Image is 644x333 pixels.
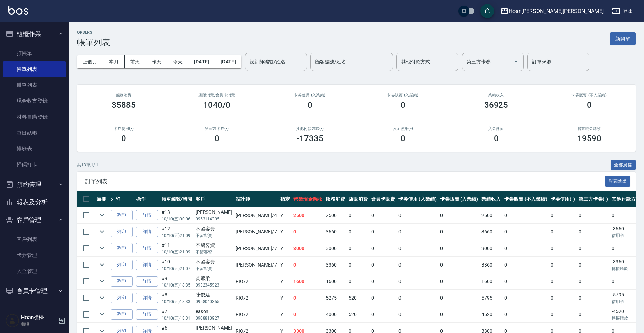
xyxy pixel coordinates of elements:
td: Y [279,224,292,240]
h3: 0 [215,134,219,143]
h3: 0 [494,134,499,143]
p: 櫃檯 [21,321,56,327]
td: 0 [438,290,480,306]
a: 排班表 [3,141,66,157]
th: 會員卡販賣 [370,191,397,207]
div: 不留客資 [196,225,232,232]
p: 不留客資 [196,249,232,255]
td: 0 [438,240,480,257]
button: 報表匯出 [605,176,631,187]
th: 操作 [134,191,160,207]
a: 材料自購登錄 [3,109,66,125]
a: 打帳單 [3,45,66,61]
th: 卡券使用 (入業績) [397,191,438,207]
td: 0 [370,240,397,257]
td: Y [279,257,292,273]
td: 0 [397,273,438,290]
button: 新開單 [610,32,636,45]
button: Hoar [PERSON_NAME][PERSON_NAME] [498,4,606,18]
th: 客戶 [194,191,234,207]
h2: 卡券販賣 (入業績) [365,93,441,97]
td: 3000 [292,240,324,257]
a: 新開單 [610,35,636,42]
button: 會員卡管理 [3,282,66,300]
td: 0 [438,273,480,290]
h3: 0 [121,134,126,143]
button: 報表及分析 [3,193,66,211]
td: 0 [577,273,610,290]
td: 0 [502,273,549,290]
td: 0 [549,207,577,223]
button: expand row [97,309,107,320]
th: 卡券販賣 (不入業績) [502,191,549,207]
h2: 卡券販賣 (不入業績) [551,93,627,97]
td: [PERSON_NAME] /4 [234,207,279,223]
button: 列印 [111,260,133,270]
h2: 第三方卡券(-) [178,126,255,131]
div: Hoar [PERSON_NAME][PERSON_NAME] [509,7,604,15]
button: 列印 [111,227,133,237]
td: 0 [549,240,577,257]
h3: 19590 [577,134,601,143]
div: [PERSON_NAME] [196,324,232,332]
th: 指定 [279,191,292,207]
td: 5795 [480,290,502,306]
th: 營業現金應收 [292,191,324,207]
td: 0 [502,306,549,323]
th: 卡券使用(-) [549,191,577,207]
button: 全部展開 [611,160,636,170]
h2: 入金使用(-) [365,126,441,131]
td: 0 [292,290,324,306]
td: 0 [292,306,324,323]
td: 0 [502,290,549,306]
a: 客戶列表 [3,231,66,247]
td: [PERSON_NAME] /7 [234,257,279,273]
td: 0 [577,290,610,306]
div: [PERSON_NAME] [196,209,232,216]
img: Person [6,314,19,327]
h5: Hoar櫃檯 [21,314,56,321]
td: 0 [292,224,324,240]
h2: 入金儲值 [458,126,534,131]
td: 3000 [324,240,347,257]
td: 2500 [292,207,324,223]
th: 帳單編號/時間 [160,191,194,207]
div: 黃馨柔 [196,275,232,282]
button: 今天 [167,55,189,68]
button: 櫃檯作業 [3,25,66,43]
td: #8 [160,290,194,306]
td: 0 [577,207,610,223]
th: 設計師 [234,191,279,207]
h3: 帳單列表 [77,38,110,47]
td: 0 [502,224,549,240]
td: 3660 [480,224,502,240]
button: expand row [97,276,107,287]
h3: 36925 [484,100,508,110]
td: 0 [549,306,577,323]
td: 2500 [480,207,502,223]
button: 本月 [103,55,125,68]
th: 業績收入 [480,191,502,207]
h3: 35885 [112,100,136,110]
td: #11 [160,240,194,257]
td: 3000 [480,240,502,257]
td: Y [279,273,292,290]
td: 3660 [324,224,347,240]
a: 詳情 [136,243,158,254]
button: 昨天 [146,55,167,68]
h3: -17335 [297,134,323,143]
td: #10 [160,257,194,273]
button: 列印 [111,293,133,303]
td: 0 [370,257,397,273]
td: #12 [160,224,194,240]
h2: 卡券使用(-) [85,126,162,131]
p: 不留客資 [196,232,232,239]
p: 0958040355 [196,299,232,305]
td: 0 [347,207,370,223]
a: 掃碼打卡 [3,157,66,173]
th: 展開 [95,191,109,207]
td: 4520 [480,306,502,323]
a: 詳情 [136,210,158,221]
td: [PERSON_NAME] /7 [234,240,279,257]
td: 0 [370,207,397,223]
